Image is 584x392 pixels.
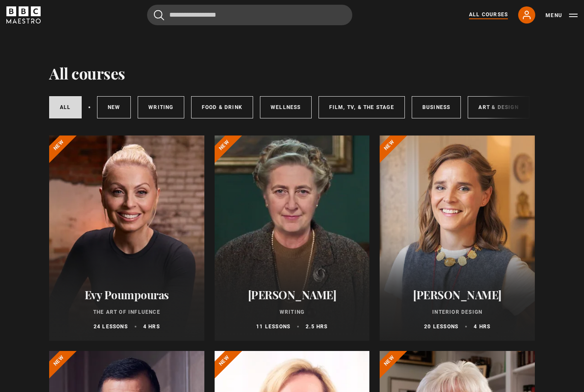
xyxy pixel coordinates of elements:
a: Film, TV, & The Stage [319,96,405,118]
a: Business [412,96,461,118]
a: Writing [138,96,184,118]
input: Search [147,5,352,25]
p: 20 lessons [424,323,458,330]
svg: BBC Maestro [6,6,41,24]
h1: All courses [49,64,125,82]
a: [PERSON_NAME] Interior Design 20 lessons 4 hrs New [380,136,535,341]
h2: [PERSON_NAME] [390,288,525,301]
a: All Courses [469,11,508,19]
p: Interior Design [390,308,525,316]
p: 4 hrs [143,323,160,330]
a: All [49,96,82,118]
a: Wellness [260,96,312,118]
p: 24 lessons [94,323,128,330]
a: New [97,96,131,118]
p: Writing [225,308,360,316]
p: 4 hrs [474,323,490,330]
p: 2.5 hrs [306,323,327,330]
a: Art & Design [468,96,529,118]
a: [PERSON_NAME] Writing 11 lessons 2.5 hrs New [215,136,370,341]
p: The Art of Influence [59,308,194,316]
button: Submit the search query [154,10,164,21]
p: 11 lessons [256,323,290,330]
h2: [PERSON_NAME] [225,288,360,301]
h2: Evy Poumpouras [59,288,194,301]
a: Evy Poumpouras The Art of Influence 24 lessons 4 hrs New [49,136,204,341]
a: Food & Drink [191,96,253,118]
button: Toggle navigation [546,11,578,20]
